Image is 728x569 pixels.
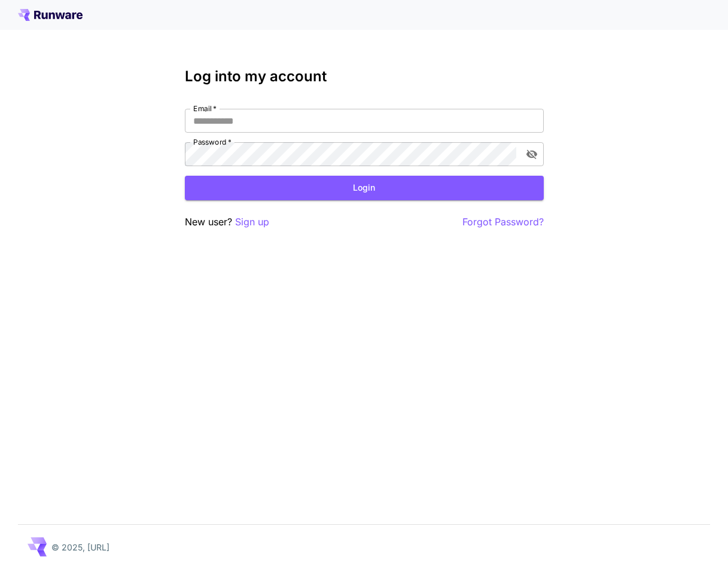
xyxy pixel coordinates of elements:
label: Email [193,103,217,114]
h3: Log into my account [185,68,544,85]
button: Sign up [235,215,269,230]
p: New user? [185,215,269,230]
p: © 2025, [URL] [51,541,109,553]
button: Login [185,176,544,200]
button: Forgot Password? [462,215,544,230]
label: Password [193,137,232,147]
button: toggle password visibility [521,143,543,165]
